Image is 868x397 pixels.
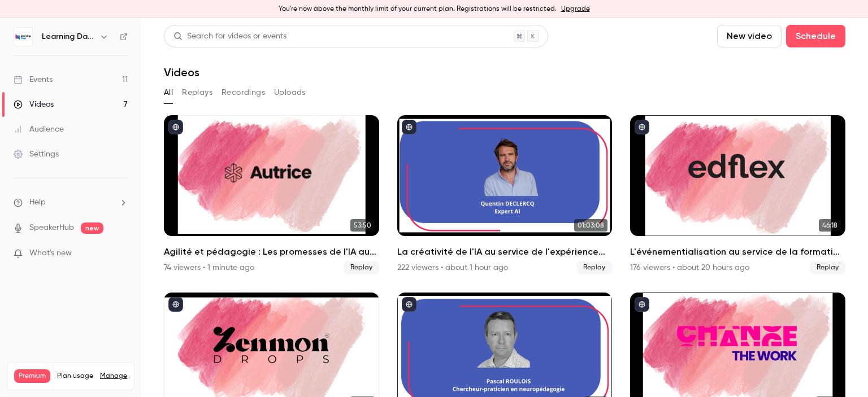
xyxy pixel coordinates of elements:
[397,245,613,259] h2: La créativité de l'IA au service de l'expérience apprenante.
[819,219,841,232] span: 46:18
[164,245,379,259] h2: Agilité et pédagogie : Les promesses de l'IA au service de l'expérience apprenante sont-elles ten...
[14,197,128,208] li: help-dropdown-opener
[786,25,845,47] button: Schedule
[42,31,95,42] h6: Learning Days
[29,222,74,234] a: SpeakerHub
[14,74,53,85] div: Events
[14,99,54,110] div: Videos
[350,219,375,232] span: 53:50
[14,124,64,135] div: Audience
[164,84,173,102] button: All
[18,29,27,38] img: website_grey.svg
[168,120,183,134] button: published
[14,149,59,160] div: Settings
[635,120,649,134] button: published
[810,261,845,274] span: Replay
[630,115,845,274] a: 46:18L'événementialisation au service de la formation : engagez vos apprenants tout au long de l’...
[14,369,50,383] span: Premium
[397,262,508,273] div: 222 viewers • about 1 hour ago
[100,372,127,381] a: Manage
[164,262,254,273] div: 74 viewers • 1 minute ago
[402,120,416,134] button: published
[29,247,72,259] span: What's new
[182,84,212,102] button: Replays
[222,84,265,102] button: Recordings
[397,115,613,274] li: La créativité de l'IA au service de l'expérience apprenante.
[46,66,55,75] img: tab_domain_overview_orange.svg
[164,25,845,390] section: Videos
[576,261,612,274] span: Replay
[630,245,845,259] h2: L'événementialisation au service de la formation : engagez vos apprenants tout au long de l’année
[168,297,183,312] button: published
[574,219,607,232] span: 01:03:08
[29,29,128,38] div: Domaine: [DOMAIN_NAME]
[344,261,379,274] span: Replay
[18,18,27,27] img: logo_orange.svg
[402,297,416,312] button: published
[128,66,137,75] img: tab_keywords_by_traffic_grey.svg
[164,115,379,274] a: 53:50Agilité et pédagogie : Les promesses de l'IA au service de l'expérience apprenante sont-elle...
[58,67,87,74] div: Domaine
[164,66,199,79] h1: Videos
[630,115,845,274] li: L'événementialisation au service de la formation : engagez vos apprenants tout au long de l’année
[141,67,173,74] div: Mots-clés
[561,5,590,14] a: Upgrade
[173,30,287,42] div: Search for videos or events
[114,248,128,259] iframe: Noticeable Trigger
[717,25,782,47] button: New video
[635,297,649,312] button: published
[81,223,103,234] span: new
[57,372,93,381] span: Plan usage
[32,18,55,27] div: v 4.0.25
[164,115,379,274] li: Agilité et pédagogie : Les promesses de l'IA au service de l'expérience apprenante sont-elles ten...
[397,115,613,274] a: 01:03:08La créativité de l'IA au service de l'expérience apprenante.222 viewers • about 1 hour ag...
[29,197,46,208] span: Help
[274,84,306,102] button: Uploads
[14,28,32,46] img: Learning Days
[630,262,749,273] div: 176 viewers • about 20 hours ago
